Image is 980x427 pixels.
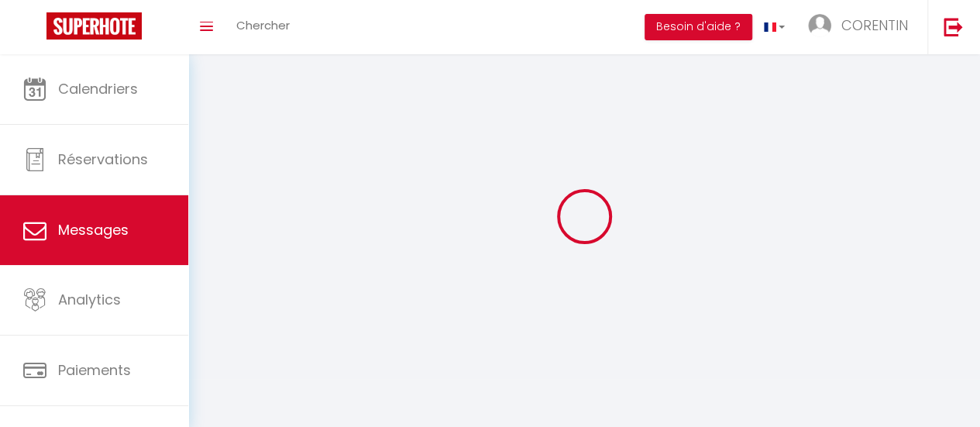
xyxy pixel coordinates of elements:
[58,150,148,169] span: Réservations
[841,15,908,35] span: CORENTIN
[58,360,131,380] span: Paiements
[236,17,290,33] span: Chercher
[58,290,121,309] span: Analytics
[58,220,129,239] span: Messages
[58,79,138,98] span: Calendriers
[46,12,142,40] img: Super Booking
[808,14,831,37] img: ...
[944,17,963,36] img: logout
[645,14,752,40] button: Besoin d'aide ?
